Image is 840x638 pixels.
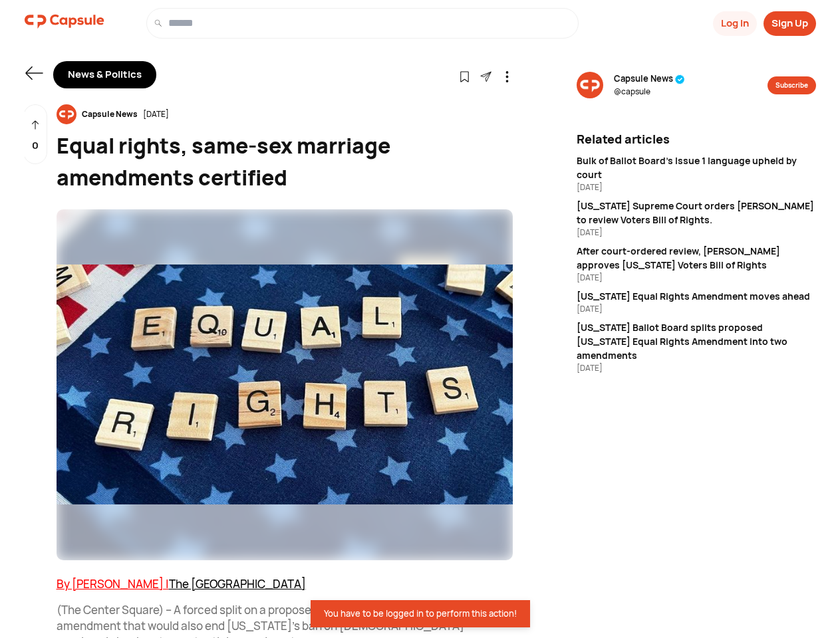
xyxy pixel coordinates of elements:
[577,130,816,148] div: Related articles
[143,108,169,120] div: [DATE]
[53,61,156,88] div: News & Politics
[614,72,685,86] span: Capsule News
[577,199,816,227] div: [US_STATE] Supreme Court orders [PERSON_NAME] to review Voters Bill of Rights.
[169,576,306,591] a: The [GEOGRAPHIC_DATA]
[614,86,685,98] span: @ capsule
[577,362,816,374] div: [DATE]
[577,227,816,239] div: [DATE]
[577,303,816,315] div: [DATE]
[57,209,513,560] img: resizeImage
[577,272,816,284] div: [DATE]
[577,320,816,362] div: [US_STATE] Ballot Board splits proposed [US_STATE] Equal Rights Amendment into two amendments
[577,244,816,272] div: After court-ordered review, [PERSON_NAME] approves [US_STATE] Voters Bill of Rights
[768,76,816,94] button: Subscribe
[713,11,757,36] button: Log In
[57,130,513,193] div: Equal rights, same-sex marriage amendments certified
[577,72,603,98] img: resizeImage
[57,104,76,124] img: resizeImage
[32,138,39,154] p: 0
[675,74,685,84] img: tick
[764,11,816,36] button: Sign Up
[577,154,816,181] div: Bulk of Ballot Board’s Issue 1 language upheld by court
[577,181,816,193] div: [DATE]
[25,8,104,35] img: logo
[57,576,169,591] a: By [PERSON_NAME] |
[76,108,143,120] div: Capsule News
[25,8,104,39] a: logo
[324,608,517,619] div: You have to be logged in to perform this action!
[577,289,816,303] div: [US_STATE] Equal Rights Amendment moves ahead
